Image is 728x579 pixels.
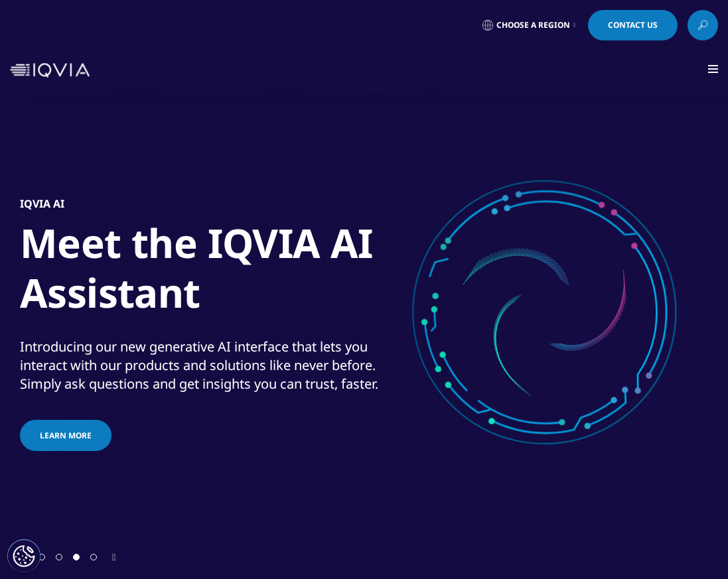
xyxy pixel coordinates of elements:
[56,554,62,560] span: Go to slide 2
[20,338,408,393] div: Introducing our new generative AI interface that lets you interact with our products and solution...
[7,539,40,572] button: Cookie 設定
[38,554,45,560] span: Go to slide 1
[20,197,64,210] h5: IQVIA AI
[73,554,80,560] span: Go to slide 3
[20,218,518,326] h1: Meet the IQVIA AI Assistant
[608,21,658,29] span: Contact Us
[40,430,92,441] span: Learn more
[10,63,90,78] img: IQVIA Healthcare Information Technology and Pharma Clinical Research Company
[588,10,678,40] a: Contact Us
[112,550,115,563] div: Next slide
[496,20,570,31] span: Choose a Region
[20,99,708,550] div: 3 / 4
[20,420,111,451] a: Learn more
[90,554,97,560] span: Go to slide 4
